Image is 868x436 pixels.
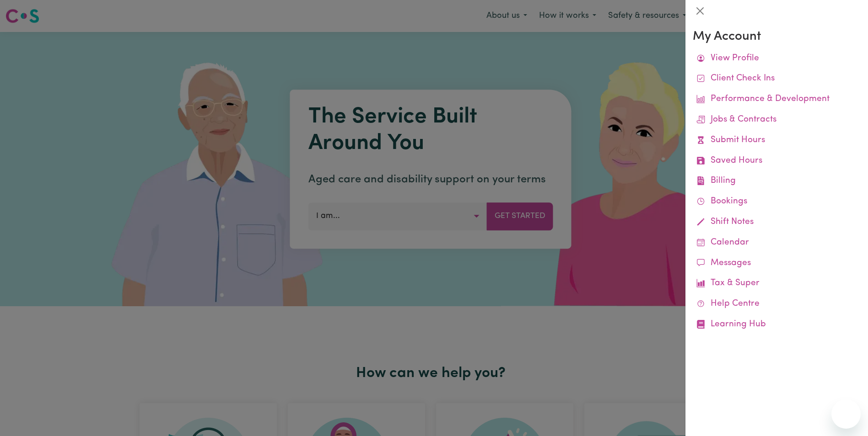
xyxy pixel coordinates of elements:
a: Help Centre [693,294,861,314]
a: Calendar [693,233,861,253]
a: Messages [693,253,861,274]
a: Shift Notes [693,212,861,233]
button: Close [693,4,707,18]
a: Client Check Ins [693,69,861,89]
a: Billing [693,171,861,191]
a: Jobs & Contracts [693,110,861,130]
a: View Profile [693,48,861,69]
a: Bookings [693,191,861,212]
a: Saved Hours [693,151,861,171]
a: Tax & Super [693,273,861,294]
iframe: Button to launch messaging window [831,399,861,429]
a: Learning Hub [693,314,861,335]
a: Performance & Development [693,89,861,110]
h3: My Account [693,29,861,45]
a: Submit Hours [693,130,861,151]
